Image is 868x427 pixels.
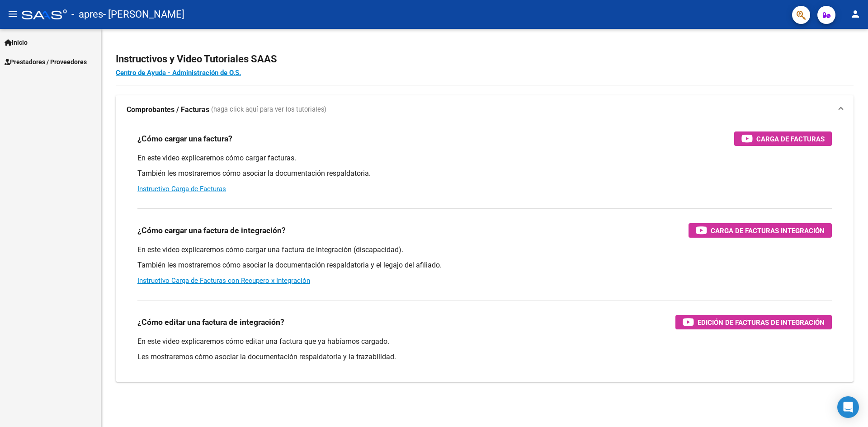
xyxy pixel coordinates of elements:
[137,185,226,193] a: Instructivo Carga de Facturas
[137,132,232,145] h3: ¿Cómo cargar una factura?
[5,57,87,67] span: Prestadores / Proveedores
[116,95,854,124] mat-expansion-panel-header: Comprobantes / Facturas (haga click aquí para ver los tutoriales)
[137,169,832,178] p: También les mostraremos cómo asociar la documentación respaldatoria.
[71,5,103,24] span: - apres
[137,337,832,347] p: En este video explicaremos cómo editar una factura que ya habíamos cargado.
[137,277,310,285] a: Instructivo Carga de Facturas con Recupero x Integración
[116,124,854,382] div: Comprobantes / Facturas (haga click aquí para ver los tutoriales)
[734,131,832,146] button: Carga de Facturas
[137,245,832,255] p: En este video explicaremos cómo cargar una factura de integración (discapacidad).
[127,105,209,115] strong: Comprobantes / Facturas
[137,260,832,270] p: También les mostraremos cómo asociar la documentación respaldatoria y el legajo del afiliado.
[211,105,326,115] span: (haga click aquí para ver los tutoriales)
[103,5,184,24] span: - [PERSON_NAME]
[689,223,832,238] button: Carga de Facturas Integración
[137,153,832,163] p: En este video explicaremos cómo cargar facturas.
[137,352,832,362] p: Les mostraremos cómo asociar la documentación respaldatoria y la trazabilidad.
[137,316,284,328] h3: ¿Cómo editar una factura de integración?
[850,9,861,19] mat-icon: person
[5,38,28,47] span: Inicio
[698,317,825,328] span: Edición de Facturas de integración
[116,69,241,77] a: Centro de Ayuda - Administración de O.S.
[116,51,854,68] h2: Instructivos y Video Tutoriales SAAS
[711,225,825,236] span: Carga de Facturas Integración
[756,133,825,145] span: Carga de Facturas
[675,315,832,329] button: Edición de Facturas de integración
[7,9,18,19] mat-icon: menu
[137,224,286,237] h3: ¿Cómo cargar una factura de integración?
[837,396,859,418] div: Open Intercom Messenger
